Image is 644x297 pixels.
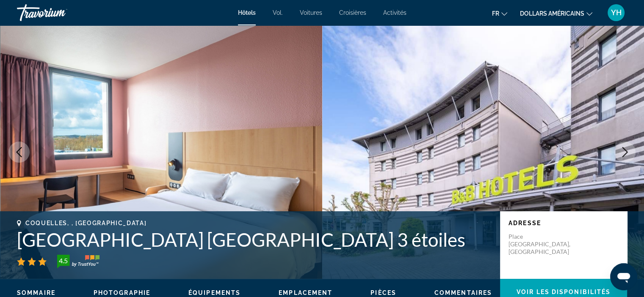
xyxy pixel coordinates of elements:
a: Hôtels [238,9,256,16]
button: Équipements [188,289,240,297]
span: Voir les disponibilités [517,289,611,295]
button: Pièces [370,289,396,297]
span: Photographie [94,289,150,296]
a: Travorium [17,2,102,24]
a: Croisières [339,9,366,16]
span: Coquelles, , [GEOGRAPHIC_DATA] [25,220,146,226]
a: Vol. [273,9,283,16]
p: Place [GEOGRAPHIC_DATA], [GEOGRAPHIC_DATA] [509,233,576,256]
font: dollars américains [520,10,584,17]
font: YH [611,8,622,17]
span: Pièces [370,289,396,296]
button: Changer de devise [520,7,592,19]
button: Changer de langue [492,7,507,19]
button: Photographie [94,289,150,297]
img: trustyou-badge-hor.svg [57,255,100,268]
font: fr [492,10,499,17]
span: Commentaires [434,289,492,296]
span: Emplacement [279,289,332,296]
button: Commentaires [434,289,492,297]
button: Next image [614,142,636,163]
button: Sommaire [17,289,55,297]
h1: [GEOGRAPHIC_DATA] [GEOGRAPHIC_DATA] 3 étoiles [17,229,492,251]
span: Sommaire [17,289,55,296]
a: Activités [383,9,406,16]
span: Équipements [188,289,240,296]
button: Menu utilisateur [605,4,627,22]
a: Voitures [300,9,322,16]
p: Adresse [509,220,619,226]
button: Previous image [8,142,30,163]
div: 4.5 [55,256,72,266]
button: Emplacement [279,289,332,297]
iframe: Bouton de lancement de la fenêtre de messagerie [610,263,637,290]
